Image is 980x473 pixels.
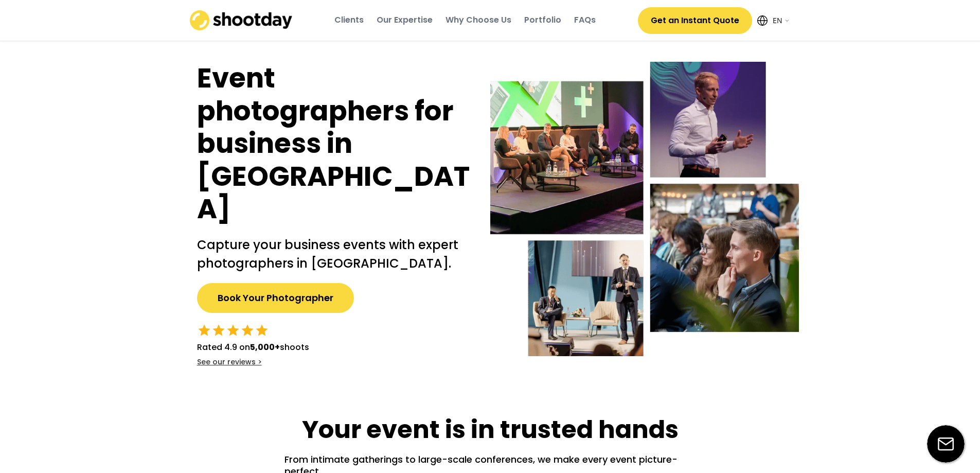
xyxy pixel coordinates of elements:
div: Our Expertise [377,14,433,26]
div: FAQs [574,14,596,26]
div: Clients [334,14,364,26]
img: Event-hero-intl%402x.webp [490,62,799,356]
button: star [197,323,211,338]
h2: Capture your business events with expert photographers in [GEOGRAPHIC_DATA]. [197,236,470,273]
button: star [226,323,240,338]
h1: Event photographers for business in [GEOGRAPHIC_DATA] [197,62,470,225]
button: star [211,323,226,338]
img: Icon%20feather-globe%20%281%29.svg [757,15,768,26]
div: Portfolio [524,14,561,26]
img: email-icon%20%281%29.svg [927,425,965,463]
div: See our reviews > [197,357,262,367]
button: star [255,323,269,338]
strong: 5,000+ [250,341,280,353]
button: Get an Instant Quote [638,7,752,34]
div: Why Choose Us [446,14,511,26]
h1: Your event is in trusted hands [302,414,679,446]
img: shootday_logo.png [190,10,293,30]
button: Book Your Photographer [197,283,354,313]
div: Rated 4.9 on shoots [197,341,309,354]
button: star [240,323,255,338]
